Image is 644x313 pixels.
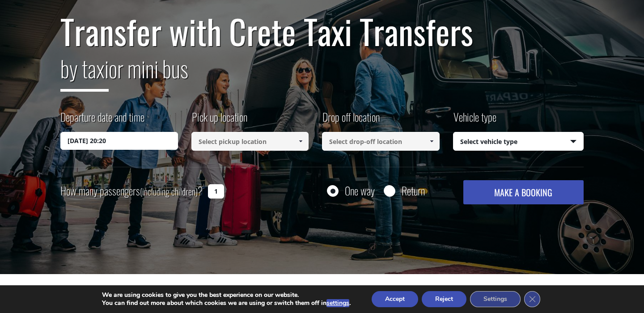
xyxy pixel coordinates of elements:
[60,109,144,132] label: Departure date and time
[293,132,308,151] a: Show All Items
[140,185,198,198] small: (including children)
[453,132,584,151] span: Select vehicle type
[60,13,584,50] h1: Transfer with Crete Taxi Transfers
[191,109,247,132] label: Pick up location
[60,51,109,92] span: by taxi
[191,132,309,151] input: Select pickup location
[322,132,440,151] input: Select drop-off location
[424,132,439,151] a: Show All Items
[102,299,351,307] p: You can find out more about which cookies we are using or switch them off in .
[102,291,351,299] p: We are using cookies to give you the best experience on our website.
[326,299,349,307] button: settings
[372,291,418,307] button: Accept
[463,180,584,204] button: MAKE A BOOKING
[60,50,584,98] h2: or mini bus
[60,180,203,202] label: How many passengers ?
[322,109,380,132] label: Drop off location
[453,109,496,132] label: Vehicle type
[422,291,466,307] button: Reject
[345,185,375,196] label: One way
[470,291,521,307] button: Settings
[402,185,425,196] label: Return
[524,291,540,307] button: Close GDPR Cookie Banner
